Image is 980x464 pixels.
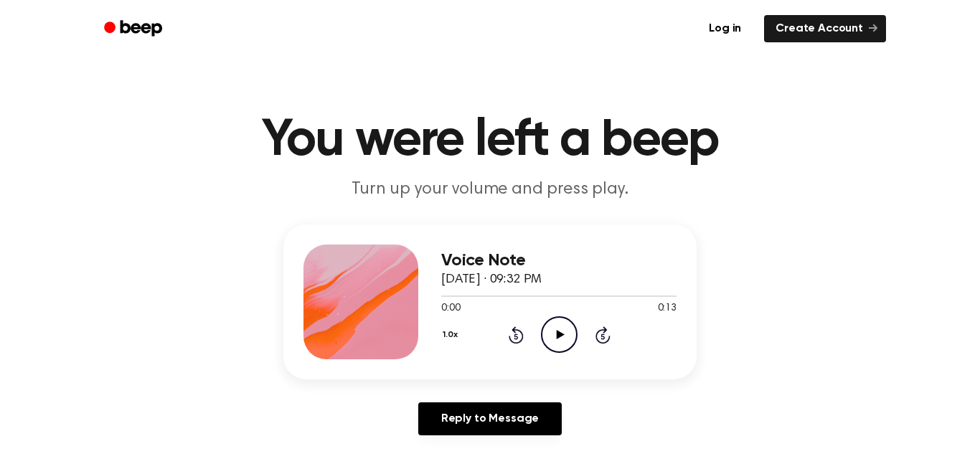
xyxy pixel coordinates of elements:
[764,15,886,42] a: Create Account
[441,301,460,316] span: 0:00
[215,178,765,202] p: Turn up your volume and press play.
[441,323,463,347] button: 1.0x
[94,15,175,43] a: Beep
[441,273,542,286] span: [DATE] · 09:32 PM
[658,301,677,316] span: 0:13
[694,12,755,45] a: Log in
[123,115,857,166] h1: You were left a beep
[441,251,677,270] h3: Voice Note
[418,402,562,435] a: Reply to Message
